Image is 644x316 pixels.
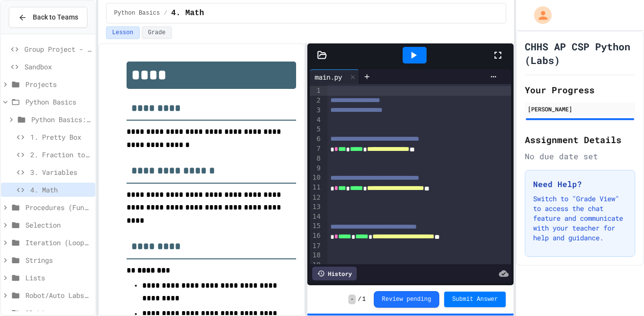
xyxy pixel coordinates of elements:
[525,40,635,67] h1: CHHS AP CSP Python (Labs)
[310,251,322,260] div: 18
[25,290,91,300] span: Robot/Auto Labs 1
[310,72,347,82] div: main.py
[525,83,635,97] h2: Your Progress
[25,202,91,212] span: Procedures (Functions)
[310,154,322,164] div: 8
[533,178,627,190] h3: Need Help?
[164,9,167,17] span: /
[30,149,91,160] span: 2. Fraction to Decimal
[310,105,322,115] div: 3
[563,234,634,276] iframe: chat widget
[452,295,498,303] span: Submit Answer
[25,220,91,230] span: Selection
[171,7,204,19] span: 4. Math
[310,134,322,144] div: 6
[310,260,322,270] div: 19
[348,295,356,304] span: -
[25,79,91,89] span: Projects
[25,97,91,107] span: Python Basics
[310,241,322,251] div: 17
[310,125,322,134] div: 5
[106,26,140,39] button: Lesson
[362,295,365,303] span: 1
[374,291,440,308] button: Review pending
[25,273,91,283] span: Lists
[30,185,91,195] span: 4. Math
[310,193,322,203] div: 12
[25,255,91,265] span: Strings
[533,194,627,243] p: Switch to "Grade View" to access the chat feature and communicate with your teacher for help and ...
[310,173,322,183] div: 10
[30,167,91,177] span: 3. Variables
[310,96,322,105] div: 2
[31,114,91,125] span: Python Basics: To Reviews
[310,183,322,192] div: 11
[9,7,87,28] button: Back to Teams
[310,212,322,222] div: 14
[24,44,91,54] span: Group Project - Mad Libs
[528,105,632,113] div: [PERSON_NAME]
[310,202,322,212] div: 13
[310,221,322,231] div: 15
[524,4,554,26] div: My Account
[114,9,160,17] span: Python Basics
[310,231,322,241] div: 16
[310,164,322,173] div: 9
[525,133,635,147] h2: Assignment Details
[142,26,172,39] button: Grade
[310,86,322,96] div: 1
[33,12,78,22] span: Back to Teams
[310,115,322,125] div: 4
[25,237,91,248] span: Iteration (Loops)
[603,277,634,306] iframe: chat widget
[310,144,322,154] div: 7
[24,62,91,72] span: Sandbox
[310,69,359,84] div: main.py
[358,295,361,303] span: /
[30,132,91,142] span: 1. Pretty Box
[312,267,357,280] div: History
[525,150,635,162] div: No due date set
[444,292,506,307] button: Submit Answer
